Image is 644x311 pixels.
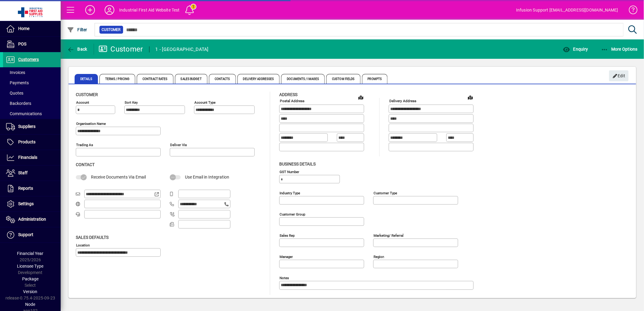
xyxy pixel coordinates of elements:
a: Knowledge Base [624,1,636,21]
span: Suppliers [18,124,35,129]
span: Node [25,302,35,307]
a: Products [3,135,61,150]
span: Version [23,289,38,294]
span: Customers [18,57,39,62]
span: POS [18,42,26,46]
a: Invoices [3,67,61,78]
button: More Options [599,44,639,55]
a: Administration [3,212,61,227]
a: Financials [3,150,61,165]
mat-label: GST Number [280,169,299,174]
span: Back [67,47,87,52]
mat-label: Sort key [125,100,138,105]
a: POS [3,37,61,52]
a: Support [3,227,61,242]
span: Backorders [6,101,31,106]
div: Customer [99,44,143,54]
a: Communications [3,109,61,119]
a: Quotes [3,88,61,98]
span: Terms / Pricing [99,74,136,84]
a: Suppliers [3,119,61,134]
mat-label: Sales rep [280,233,295,237]
span: Package [22,276,39,281]
span: Products [18,139,35,144]
span: Enquiry [563,47,588,52]
span: Financials [18,155,37,160]
span: Licensee Type [17,264,44,269]
mat-label: Marketing/ Referral [374,233,404,237]
a: Staff [3,166,61,181]
a: Settings [3,196,61,212]
button: Add [80,5,100,15]
a: Reports [3,181,61,196]
mat-label: Account [76,100,89,105]
span: Documents / Images [281,74,325,84]
span: Support [18,232,33,237]
span: Settings [18,201,34,206]
mat-label: Account Type [194,100,216,105]
span: Receive Documents Via Email [91,175,146,179]
mat-label: Customer group [280,212,305,216]
div: Infusion Support [EMAIL_ADDRESS][DOMAIN_NAME] [516,5,618,15]
span: Address [279,92,297,97]
span: Quotes [6,91,23,95]
span: Contacts [209,74,236,84]
button: Filter [65,24,89,35]
div: 1 - [GEOGRAPHIC_DATA] [156,45,209,54]
span: Home [18,26,29,31]
a: Payments [3,78,61,88]
span: Customer [76,92,98,97]
button: Edit [609,70,629,81]
mat-label: Trading as [76,143,93,147]
span: Custom Fields [326,74,360,84]
span: Edit [612,71,626,81]
span: More Options [601,47,638,52]
mat-label: Manager [280,254,293,259]
mat-label: Location [76,243,90,247]
mat-label: Customer type [374,191,397,195]
button: Enquiry [561,44,589,55]
span: Reports [18,186,33,191]
span: Details [75,74,98,84]
span: Invoices [6,70,25,75]
mat-label: Notes [280,276,289,280]
span: Financial Year [17,251,44,256]
span: Delivery Addresses [237,74,280,84]
button: Profile [100,5,119,15]
a: Backorders [3,98,61,109]
div: Industrial First Aid Website Test [119,5,180,15]
mat-label: Industry type [280,191,300,195]
mat-label: Deliver via [170,143,187,147]
span: Payments [6,80,29,85]
button: Back [65,44,89,55]
span: Sales Budget [175,74,207,84]
span: Filter [67,27,87,32]
span: Administration [18,217,46,222]
span: Use Email in Integration [185,175,229,179]
a: View on map [465,92,475,102]
app-page-header-button: Back [61,44,94,55]
span: Customer [102,27,121,33]
span: Communications [6,111,42,116]
a: Home [3,21,61,36]
span: Contact [76,162,95,167]
mat-label: Region [374,254,384,259]
mat-label: Organisation name [76,122,106,126]
span: Prompts [362,74,388,84]
a: View on map [356,92,366,102]
span: Contract Rates [137,74,173,84]
span: Business details [279,162,316,166]
span: Staff [18,170,28,175]
span: Sales defaults [76,235,109,240]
